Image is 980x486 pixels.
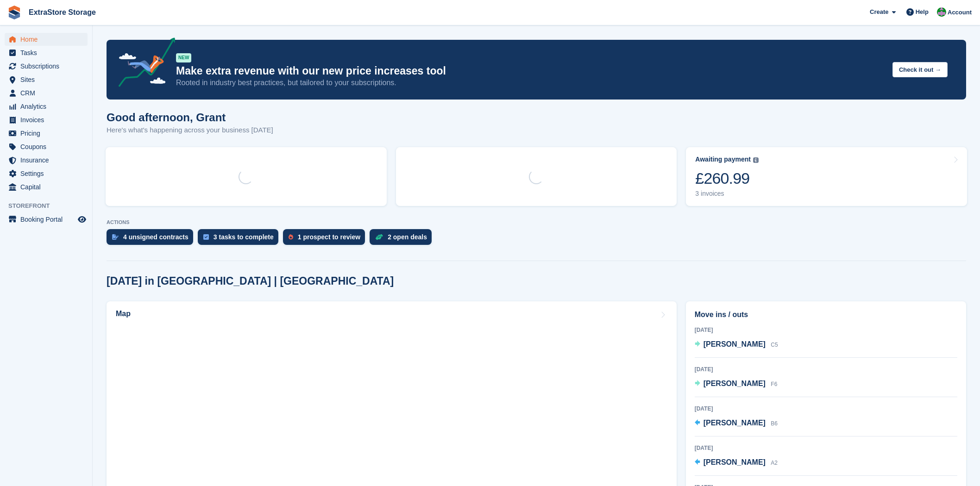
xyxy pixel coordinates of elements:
[375,234,383,240] img: deal-1b604bf984904fb50ccaf53a9ad4b4a5d6e5aea283cecdc64d6e3604feb123c2.svg
[5,181,88,193] a: menu
[5,167,88,180] a: menu
[704,458,766,466] span: [PERSON_NAME]
[107,125,273,136] p: Here's what's happening across your business [DATE]
[771,381,777,387] span: F6
[176,53,191,62] div: NEW
[214,233,274,241] div: 3 tasks to complete
[771,460,778,466] span: A2
[771,420,778,427] span: B6
[695,326,957,334] div: [DATE]
[176,64,885,78] p: Make extra revenue with our new price increases tool
[5,213,88,226] a: menu
[5,60,88,73] a: menu
[753,157,759,163] img: icon-info-grey-7440780725fd019a000dd9b08b2336e03edf1995a4989e88bcd33f0948082b44.svg
[695,417,778,430] a: [PERSON_NAME] B6
[5,140,88,153] a: menu
[20,167,76,180] span: Settings
[771,342,778,348] span: C5
[916,7,929,17] span: Help
[695,365,957,374] div: [DATE]
[695,378,778,390] a: [PERSON_NAME] F6
[5,100,88,113] a: menu
[20,154,76,167] span: Insurance
[695,444,957,452] div: [DATE]
[20,33,76,46] span: Home
[695,190,759,198] div: 3 invoices
[20,113,76,126] span: Invoices
[20,100,76,113] span: Analytics
[20,60,76,73] span: Subscriptions
[289,234,293,240] img: prospect-51fa495bee0391a8d652442698ab0144808aea92771e9ea1ae160a38d050c398.svg
[116,310,131,318] h2: Map
[388,233,427,241] div: 2 open deals
[112,234,119,240] img: contract_signature_icon-13c848040528278c33f63329250d36e43548de30e8caae1d1a13099fd9432cc5.svg
[5,73,88,86] a: menu
[107,229,198,249] a: 4 unsigned contracts
[20,127,76,140] span: Pricing
[5,33,88,46] a: menu
[695,405,957,413] div: [DATE]
[695,457,778,469] a: [PERSON_NAME] A2
[704,419,766,427] span: [PERSON_NAME]
[283,229,370,249] a: 1 prospect to review
[704,380,766,387] span: [PERSON_NAME]
[5,87,88,100] a: menu
[107,111,273,124] h1: Good afternoon, Grant
[20,46,76,59] span: Tasks
[76,214,88,225] a: Preview store
[20,140,76,153] span: Coupons
[695,339,778,351] a: [PERSON_NAME] C5
[370,229,436,249] a: 2 open deals
[5,113,88,126] a: menu
[695,156,751,163] div: Awaiting payment
[7,6,21,19] img: stora-icon-8386f47178a22dfd0bd8f6a31ec36ba5ce8667c1dd55bd0f319d3a0aa187defe.svg
[695,169,759,188] div: £260.99
[937,7,946,17] img: Grant Daniel
[5,154,88,167] a: menu
[948,8,972,17] span: Account
[695,309,957,320] h2: Move ins / outs
[686,147,967,206] a: Awaiting payment £260.99 3 invoices
[20,87,76,100] span: CRM
[5,46,88,59] a: menu
[107,275,394,287] h2: [DATE] in [GEOGRAPHIC_DATA] | [GEOGRAPHIC_DATA]
[198,229,283,249] a: 3 tasks to complete
[111,37,176,90] img: price-adjustments-announcement-icon-8257ccfd72463d97f412b2fc003d46551f7dbcb40ab6d574587a9cd5c0d94...
[25,5,100,20] a: ExtraStore Storage
[870,7,888,17] span: Create
[107,219,966,225] p: ACTIONS
[20,73,76,86] span: Sites
[8,201,92,211] span: Storefront
[20,213,76,226] span: Booking Portal
[123,233,188,241] div: 4 unsigned contracts
[298,233,360,241] div: 1 prospect to review
[704,340,766,348] span: [PERSON_NAME]
[20,181,76,193] span: Capital
[176,78,885,88] p: Rooted in industry best practices, but tailored to your subscriptions.
[203,234,209,240] img: task-75834270c22a3079a89374b754ae025e5fb1db73e45f91037f5363f120a921f8.svg
[5,127,88,140] a: menu
[892,62,948,77] button: Check it out →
